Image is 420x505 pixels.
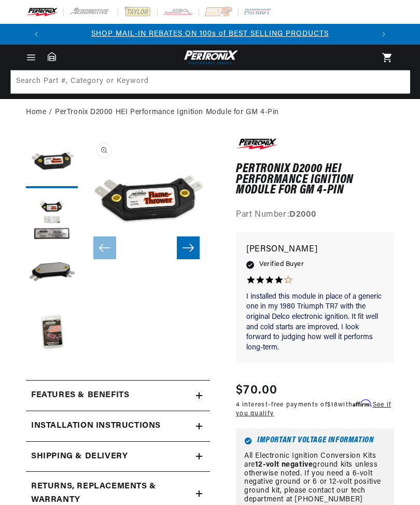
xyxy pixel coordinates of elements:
[47,29,373,40] div: Announcement
[26,307,78,359] button: Load image 4 in gallery view
[26,136,210,359] media-gallery: Gallery Viewer
[255,461,313,469] strong: 12-volt negative
[26,107,394,118] nav: breadcrumbs
[26,411,210,441] summary: Installation instructions
[246,292,384,353] p: I installed this module in place of a generic one in my 1980 Triumph TR7 with the original Delco ...
[26,250,78,302] button: Load image 3 in gallery view
[236,208,394,222] div: Part Number:
[31,389,129,402] h2: Features & Benefits
[26,442,210,472] summary: Shipping & Delivery
[327,402,338,408] span: $18
[26,136,78,188] button: Load image 1 in gallery view
[11,71,410,93] input: Search Part #, Category or Keyword
[48,52,56,61] a: Garage: 0 item(s)
[289,211,316,219] strong: D2000
[181,49,239,66] img: Pertronix
[236,400,394,418] p: 4 interest-free payments of with .
[373,24,394,45] button: Translation missing: en.sections.announcements.next_announcement
[244,437,386,445] h6: Important Voltage Information
[31,450,128,464] h2: Shipping & Delivery
[91,30,329,38] a: SHOP MAIL-IN REBATES ON 100s of BEST SELLING PRODUCTS
[26,24,47,45] button: Translation missing: en.sections.announcements.previous_announcement
[26,107,46,118] a: Home
[20,52,43,63] summary: Menu
[55,107,279,118] a: PerTronix D2000 HEI Performance Ignition Module for GM 4-Pin
[259,259,304,270] span: Verified Buyer
[26,193,78,245] button: Load image 2 in gallery view
[353,399,371,407] span: Affirm
[31,419,161,433] h2: Installation instructions
[386,71,409,93] button: Search Part #, Category or Keyword
[26,381,210,411] summary: Features & Benefits
[236,164,394,195] h1: PerTronix D2000 HEI Performance Ignition Module for GM 4-Pin
[93,236,116,259] button: Slide left
[236,381,278,400] span: $70.00
[246,243,384,257] p: [PERSON_NAME]
[177,236,200,259] button: Slide right
[47,29,373,40] div: 1 of 2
